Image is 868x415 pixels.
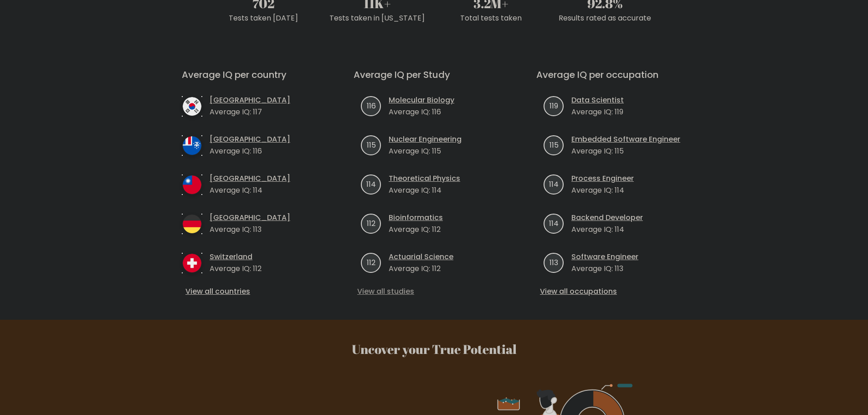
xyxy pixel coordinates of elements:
div: Results rated as accurate [554,13,657,24]
p: Average IQ: 116 [389,107,454,118]
h3: Average IQ per country [182,69,321,91]
img: country [182,174,202,195]
a: Bioinformatics [389,212,443,223]
div: Total tests taken [440,13,543,24]
img: country [182,96,202,117]
a: Theoretical Physics [389,173,460,184]
div: Tests taken [DATE] [212,13,315,24]
p: Average IQ: 114 [571,224,643,235]
text: 119 [550,100,558,111]
text: 114 [549,179,559,189]
p: Average IQ: 113 [571,263,638,274]
a: Data Scientist [571,95,624,106]
p: Average IQ: 114 [389,185,460,196]
p: Average IQ: 114 [210,185,290,196]
a: Backend Developer [571,212,643,223]
a: [GEOGRAPHIC_DATA] [210,134,290,145]
text: 115 [367,139,376,150]
p: Average IQ: 115 [571,146,680,157]
p: Average IQ: 114 [571,185,634,196]
text: 112 [367,257,375,267]
p: Average IQ: 116 [210,146,290,157]
a: Switzerland [210,251,262,262]
img: country [182,253,202,273]
text: 114 [549,218,559,228]
text: 114 [366,179,376,189]
a: View all countries [185,286,317,297]
a: Software Engineer [571,251,638,262]
img: country [182,135,202,156]
a: View all occupations [540,286,693,297]
a: [GEOGRAPHIC_DATA] [210,212,290,223]
p: Average IQ: 112 [210,263,262,274]
p: Average IQ: 113 [210,224,290,235]
img: country [182,214,202,234]
text: 116 [367,100,376,111]
a: View all studies [357,286,511,297]
h3: Average IQ per occupation [536,69,697,91]
p: Average IQ: 115 [389,146,462,157]
a: Molecular Biology [389,95,454,106]
a: Nuclear Engineering [389,134,462,145]
h3: Average IQ per Study [354,69,514,91]
a: [GEOGRAPHIC_DATA] [210,95,290,106]
text: 113 [550,257,558,267]
p: Average IQ: 112 [389,224,443,235]
p: Average IQ: 119 [571,107,624,118]
text: 115 [550,139,559,150]
text: 112 [367,218,375,228]
div: Tests taken in [US_STATE] [326,13,429,24]
a: Process Engineer [571,173,634,184]
p: Average IQ: 112 [389,263,453,274]
a: Actuarial Science [389,251,453,262]
a: [GEOGRAPHIC_DATA] [210,173,290,184]
a: Embedded Software Engineer [571,134,680,145]
p: Average IQ: 117 [210,107,290,118]
h3: Uncover your True Potential [139,342,729,357]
